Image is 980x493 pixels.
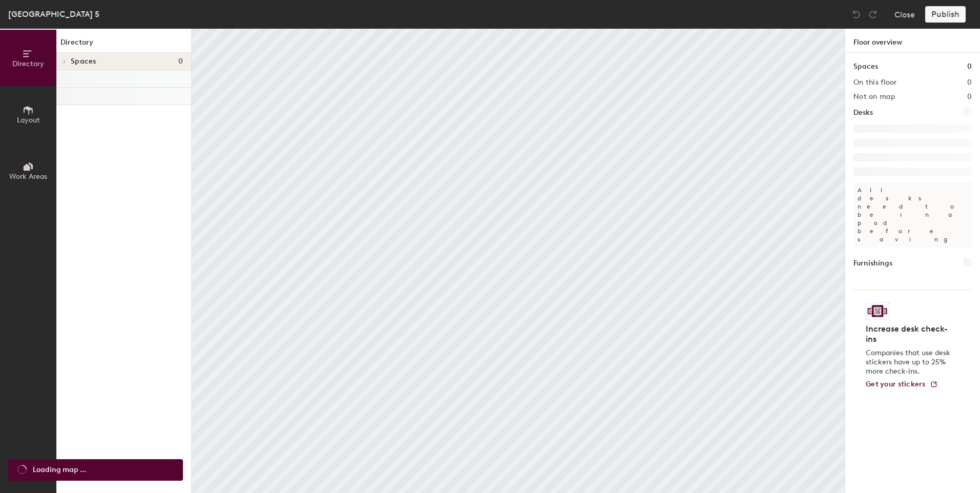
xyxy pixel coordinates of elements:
[9,172,47,181] span: Work Areas
[894,6,915,23] button: Close
[866,302,889,320] img: Sticker logo
[12,59,44,68] span: Directory
[853,258,892,269] h1: Furnishings
[56,37,191,53] h1: Directory
[33,464,86,476] span: Loading map ...
[866,348,953,376] p: Companies that use desk stickers have up to 25% more check-ins.
[851,9,862,19] img: Undo
[845,29,980,53] h1: Floor overview
[868,9,878,19] img: Redo
[17,116,40,125] span: Layout
[192,29,845,493] canvas: Map
[853,93,895,101] h2: Not on map
[866,380,926,388] span: Get your stickers
[866,324,953,344] h4: Increase desk check-ins
[967,78,972,87] h2: 0
[8,8,99,20] div: [GEOGRAPHIC_DATA] 5
[853,78,897,87] h2: On this floor
[71,57,96,66] span: Spaces
[967,93,972,101] h2: 0
[866,380,938,389] a: Get your stickers
[853,61,878,72] h1: Spaces
[853,107,873,118] h1: Desks
[967,61,972,72] h1: 0
[853,182,972,248] p: All desks need to be in a pod before saving
[178,57,183,66] span: 0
